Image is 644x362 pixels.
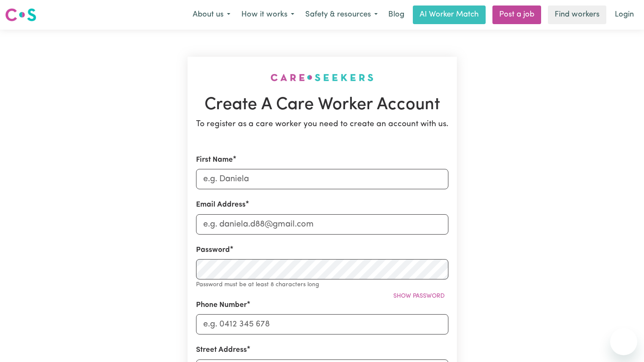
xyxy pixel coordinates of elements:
[610,328,637,355] iframe: Button to launch messaging window
[196,245,230,256] label: Password
[5,5,36,25] a: Careseekers logo
[196,155,233,166] label: First Name
[196,282,319,288] small: Password must be at least 8 characters long
[196,119,448,131] p: To register as a care worker you need to create an account with us.
[196,95,448,115] h1: Create A Care Worker Account
[548,6,606,24] a: Find workers
[236,6,300,24] button: How it works
[383,6,409,24] a: Blog
[187,6,236,24] button: About us
[492,6,541,24] a: Post a job
[300,6,383,24] button: Safety & resources
[610,6,639,24] a: Login
[390,290,448,303] button: Show password
[196,199,246,210] label: Email Address
[5,7,36,22] img: Careseekers logo
[196,300,247,311] label: Phone Number
[196,214,448,235] input: e.g. daniela.d88@gmail.com
[413,6,486,24] a: AI Worker Match
[196,345,247,356] label: Street Address
[196,314,448,334] input: e.g. 0412 345 678
[393,293,445,299] span: Show password
[196,169,448,189] input: e.g. Daniela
